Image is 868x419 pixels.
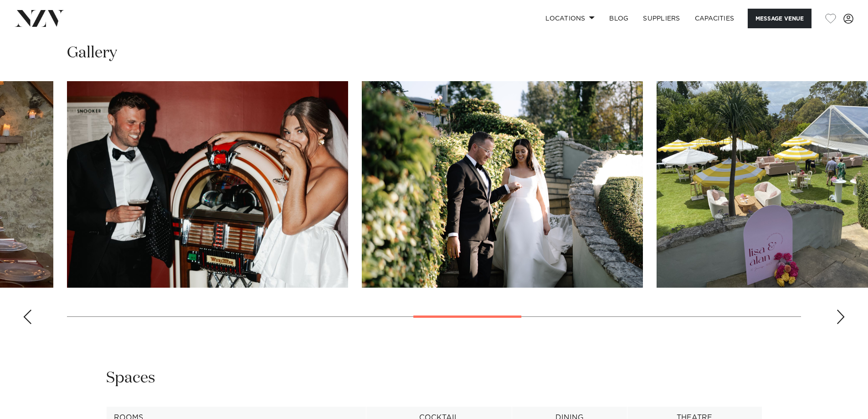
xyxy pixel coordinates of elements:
swiper-slide: 10 / 17 [362,81,643,288]
a: BLOG [602,9,636,28]
button: Message Venue [748,9,812,28]
img: nzv-logo.png [15,10,64,26]
h2: Gallery [67,43,117,63]
swiper-slide: 9 / 17 [67,81,348,288]
a: Capacities [688,9,742,28]
a: Locations [538,9,602,28]
a: SUPPLIERS [636,9,687,28]
h2: Spaces [106,368,155,388]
